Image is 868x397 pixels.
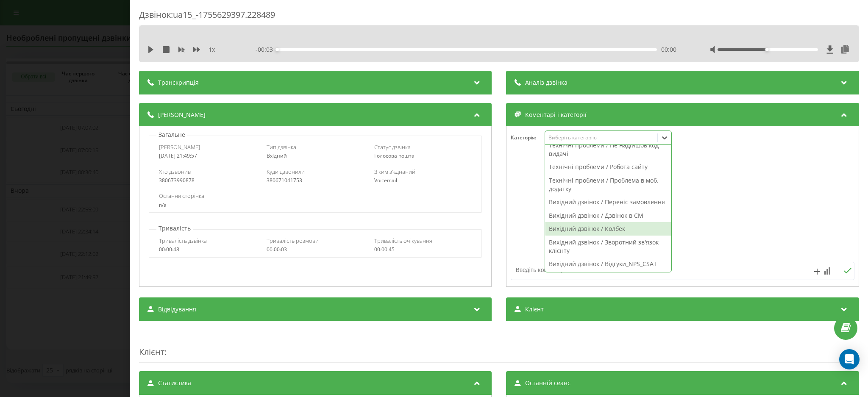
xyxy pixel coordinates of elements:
div: Технічні проблеми / Не надійшов код видачі [545,139,672,160]
span: - 00:03 [256,45,278,54]
div: 380673990878 [159,178,257,183]
span: Вхідний [267,152,287,159]
span: Відвідування [158,305,196,314]
div: Accessibility label [276,48,279,51]
div: Вихідний дзвінок / Відгуки_NPS_CSAT [545,257,672,271]
div: Технічні проблеми / Робота сайту [545,160,672,174]
span: Тривалість дзвінка [159,237,207,244]
span: [PERSON_NAME] [159,143,200,151]
div: Вихідний дзвінок / Колбек [545,222,672,236]
h4: Категорія : [511,135,545,141]
div: Вихідний дзвінок / Переніс замовлення [545,195,672,209]
div: 00:00:48 [159,247,257,253]
div: Voicemail [374,178,472,183]
span: Клієнт [526,305,544,314]
span: Коментарі і категорії [526,111,587,119]
div: Виберіть категорію [548,134,654,141]
div: 380671041753 [267,178,364,183]
div: Вихідний дзвінок / Зворотний зв'язок клієнту [545,236,672,257]
span: 00:00 [661,45,676,54]
span: Статистика [158,379,191,387]
span: Останній сеанс [526,379,571,387]
div: n/a [159,202,472,208]
span: Аналіз дзвінка [526,78,568,87]
div: Дзвінок : ua15_-1755629397.228489 [139,9,859,25]
span: Тривалість очікування [374,237,432,244]
div: 00:00:45 [374,247,472,253]
span: Голосова пошта [374,152,415,159]
span: Тип дзвінка [267,143,296,151]
div: Вихідний дзвінок / Дзвінок в СМ [545,209,672,222]
div: 00:00:03 [267,247,364,253]
div: Технічні проблеми / Проблема в моб. додатку [545,174,672,195]
span: Статус дзвінка [374,143,411,151]
span: З ким з'єднаний [374,168,415,175]
div: Accessibility label [765,48,768,51]
div: : [139,329,859,363]
span: Транскрипція [158,78,199,87]
span: 1 x [209,45,215,54]
div: Open Intercom Messenger [839,349,860,369]
span: Тривалість розмови [267,237,319,244]
span: Остання сторінка [159,192,204,200]
div: [DATE] 21:49:57 [159,153,257,159]
span: Куди дзвонили [267,168,305,175]
p: Загальне [156,130,187,139]
p: Тривалість [156,224,193,233]
span: Хто дзвонив [159,168,191,175]
span: Клієнт [139,346,164,358]
span: [PERSON_NAME] [158,111,206,119]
